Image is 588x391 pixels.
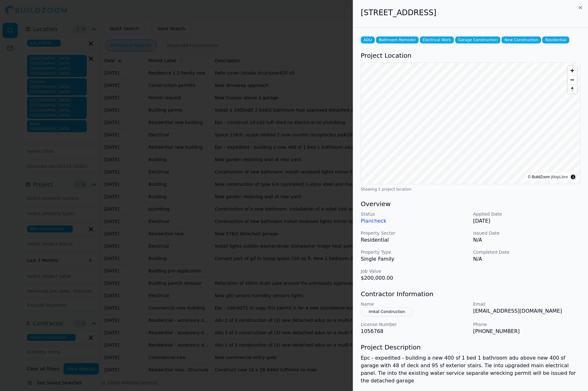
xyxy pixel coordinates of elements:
[361,268,468,274] p: Job Value
[568,84,577,94] button: Reset bearing to north
[455,36,500,43] span: Garage Construction
[361,328,468,335] p: 1056768
[473,301,581,307] p: Email
[361,290,580,298] h3: Contractor Information
[361,230,468,236] p: Property Sector
[473,328,581,335] p: [PHONE_NUMBER]
[361,301,468,307] p: Name
[361,51,580,60] h3: Project Location
[361,187,580,192] div: Showing 1 project location
[361,343,580,352] h3: Project Description
[361,8,580,18] h2: [STREET_ADDRESS]
[420,36,454,43] span: Electrical Work
[568,75,577,84] button: Zoom out
[376,36,418,43] span: Bathroom Remodel
[568,66,577,75] button: Zoom in
[361,211,468,217] p: Status
[473,230,581,236] p: Issued Date
[361,321,468,328] p: License Number
[361,274,468,282] p: $200,000.00
[473,236,581,244] p: N/A
[528,174,568,180] div: © BuildZoom |
[361,255,468,263] p: Single Family
[361,36,375,43] span: ADU
[552,175,568,179] a: MapLibre
[361,236,468,244] p: Residential
[473,255,581,263] p: N/A
[542,36,569,43] span: Residential
[473,249,581,255] p: Completed Date
[361,249,468,255] p: Property Type
[361,307,413,316] button: Imkat Construction
[569,173,577,181] summary: Toggle attribution
[502,36,541,43] span: New Construction
[361,63,580,184] canvas: Map
[473,211,581,217] p: Applied Date
[473,307,581,315] p: [EMAIL_ADDRESS][DOMAIN_NAME]
[361,199,580,208] h3: Overview
[361,354,580,385] p: Epc - expedited - building a new 400 sf 1 bed 1 bathroom adu above new 400 sf garage with 48 sf d...
[361,217,468,225] p: Plancheck
[473,217,581,225] p: [DATE]
[473,321,581,328] p: Phone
